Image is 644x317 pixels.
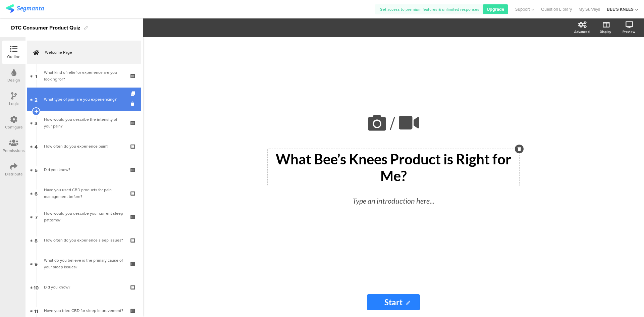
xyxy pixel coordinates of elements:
[6,4,44,13] img: segmanta logo
[27,205,141,228] a: 7 How would you describe your current sleep patterns?
[44,69,124,83] div: What kind of relief or experience are you looking for?
[390,110,395,137] span: /
[600,29,611,34] div: Display
[44,237,124,244] div: How often do you experience sleep issues?
[35,119,38,126] span: 3
[44,307,124,314] div: Have you tried CBD for sleep improvement?
[27,88,141,111] a: 2 What type of pain are you experiencing?
[35,96,38,103] span: 2
[35,166,38,173] span: 5
[380,6,479,12] span: Get access to premium features & unlimited responses
[35,236,38,244] span: 8
[5,171,23,177] div: Distribute
[27,181,141,205] a: 6 Have you used CBD products for pain management before?
[35,72,37,80] span: 1
[44,143,124,150] div: How often do you experience pain?
[276,195,511,206] div: Type an introduction here...
[27,111,141,135] a: 3 How would you describe the intensity of your pain?
[269,151,518,184] p: What Bee’s Knees Product is Right for Me?
[607,6,634,12] div: BEE’S KNEES
[131,101,137,107] i: Delete
[44,116,124,129] div: How would you describe the intensity of your pain?
[34,307,38,314] span: 11
[44,257,124,270] div: What do you believe is the primary cause of your sleep issues?
[11,22,80,33] div: DTC Consumer Product Quiz
[9,101,19,107] div: Logic
[27,41,141,64] a: Welcome Page
[27,228,141,252] a: 8 How often do you experience sleep issues?
[5,124,23,130] div: Configure
[574,29,590,34] div: Advanced
[45,49,131,56] span: Welcome Page
[44,284,124,290] div: Did you know?
[3,148,25,154] div: Permissions
[487,6,504,12] span: Upgrade
[44,210,124,223] div: How would you describe your current sleep patterns?
[515,6,530,12] span: Support
[367,294,420,310] input: Start
[27,158,141,181] a: 5 Did you know?
[35,143,38,150] span: 4
[44,96,124,103] div: What type of pain are you experiencing?
[35,260,38,267] span: 9
[7,54,20,60] div: Outline
[27,275,141,299] a: 10 Did you know?
[35,190,38,197] span: 6
[44,166,124,173] div: Did you know?
[44,187,124,200] div: Have you used CBD products for pain management before?
[34,283,39,291] span: 10
[27,64,141,88] a: 1 What kind of relief or experience are you looking for?
[623,29,635,34] div: Preview
[7,77,20,83] div: Design
[27,252,141,275] a: 9 What do you believe is the primary cause of your sleep issues?
[27,135,141,158] a: 4 How often do you experience pain?
[35,213,38,220] span: 7
[131,92,137,96] i: Duplicate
